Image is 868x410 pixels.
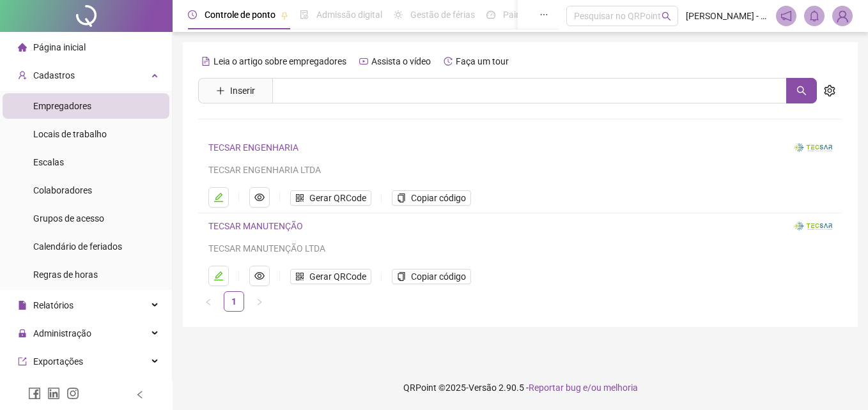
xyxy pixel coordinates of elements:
span: file-done [300,10,309,19]
span: clock-circle [188,10,197,19]
span: Inserir [230,84,255,98]
span: Copiar código [411,270,466,284]
span: copy [397,194,406,202]
span: Faça um tour [456,56,509,66]
span: Calendário de feriados [33,241,122,252]
span: search [796,86,807,96]
span: Regras de horas [33,270,98,280]
span: home [18,43,27,52]
span: Gerar QRCode [309,191,366,205]
span: dashboard [486,10,495,19]
span: Versão [469,383,497,393]
a: TECSAR ENGENHARIA [208,142,298,153]
span: Painel do DP [503,10,553,20]
span: instagram [66,387,79,400]
button: Gerar QRCode [290,190,371,206]
span: [PERSON_NAME] - Tecsar Engenharia [686,9,768,23]
button: Copiar código [392,269,471,284]
span: history [444,57,453,66]
li: 1 [224,291,244,312]
span: export [18,357,27,366]
span: Empregadores [33,101,91,111]
span: user-add [18,71,27,80]
span: linkedin [47,387,60,400]
span: Cadastros [33,70,75,80]
span: copy [397,272,406,281]
button: left [198,291,219,312]
span: bell [809,10,820,22]
span: search [662,11,671,21]
button: Gerar QRCode [290,269,371,284]
button: Inserir [206,80,265,101]
li: Página anterior [198,291,219,312]
span: Página inicial [33,42,86,52]
span: Admissão digital [316,10,382,20]
span: right [256,298,263,306]
iframe: Intercom live chat [825,367,855,397]
span: Relatórios [33,300,74,310]
span: Copiar código [411,191,466,205]
img: logo [794,143,832,152]
span: youtube [359,57,368,66]
div: TECSAR ENGENHARIA LTDA [208,163,779,177]
span: ellipsis [539,10,548,19]
span: left [136,390,144,399]
div: TECSAR MANUTENÇÃO LTDA [208,241,779,255]
span: setting [824,85,835,96]
span: left [205,298,212,306]
span: Gestão de férias [410,10,475,20]
span: Administração [33,328,91,338]
span: Escalas [33,157,64,167]
span: Locais de trabalho [33,129,107,139]
img: 85294 [833,6,852,26]
span: Assista o vídeo [371,56,431,66]
span: Colaboradores [33,185,92,195]
span: notification [780,10,792,22]
span: eye [254,192,265,202]
span: file [18,301,27,310]
button: right [249,291,270,312]
span: edit [213,271,224,281]
a: 1 [224,292,244,311]
span: Leia o artigo sobre empregadores [213,56,346,66]
span: edit [213,192,224,202]
footer: QRPoint © 2025 - 2.90.5 - [173,365,868,410]
img: logo [794,222,832,231]
span: facebook [28,387,41,400]
span: Grupos de acesso [33,213,104,224]
span: plus [216,86,225,95]
span: eye [254,271,265,281]
span: Exportações [33,356,83,367]
span: pushpin [281,11,288,19]
span: sun [394,10,403,19]
span: qrcode [295,272,304,281]
a: TECSAR MANUTENÇÃO [208,221,303,231]
span: Controle de ponto [205,10,275,20]
span: file-text [201,57,210,66]
span: Gerar QRCode [309,270,366,284]
li: Próxima página [249,291,270,312]
button: Copiar código [392,190,471,206]
span: lock [18,329,27,338]
span: qrcode [295,194,304,202]
span: Reportar bug e/ou melhoria [529,383,638,393]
